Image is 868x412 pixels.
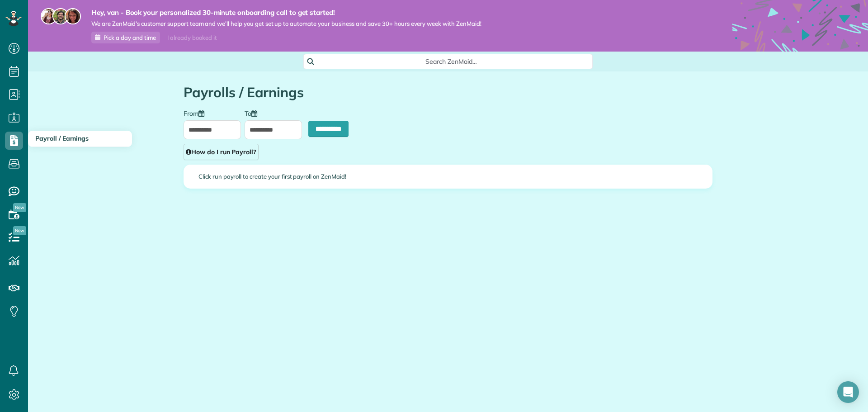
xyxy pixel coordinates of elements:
[162,32,222,43] div: I already booked it
[184,109,209,117] label: From
[91,20,481,28] span: We are ZenMaid’s customer support team and we’ll help you get set up to automate your business an...
[41,8,57,24] img: maria-72a9807cf96188c08ef61303f053569d2e2a8a1cde33d635c8a3ac13582a053d.jpg
[184,85,712,100] h1: Payrolls / Earnings
[837,381,859,403] div: Open Intercom Messenger
[184,144,259,160] a: How do I run Payroll?
[91,8,481,17] strong: Hey, van - Book your personalized 30-minute onboarding call to get started!
[52,8,69,24] img: jorge-587dff0eeaa6aab1f244e6dc62b8924c3b6ad411094392a53c71c6c4a576187d.jpg
[13,203,26,212] span: New
[91,32,160,43] a: Pick a day and time
[65,8,81,24] img: michelle-19f622bdf1676172e81f8f8fba1fb50e276960ebfe0243fe18214015130c80e4.jpg
[245,109,262,117] label: To
[184,165,712,188] div: Click run payroll to create your first payroll on ZenMaid!
[35,134,89,142] span: Payroll / Earnings
[13,226,26,235] span: New
[104,34,156,41] span: Pick a day and time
